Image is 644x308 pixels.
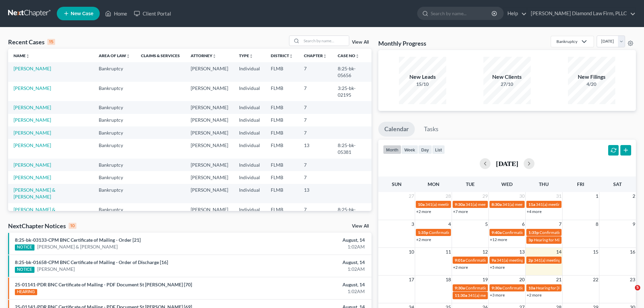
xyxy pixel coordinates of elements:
[71,11,93,16] span: New Case
[629,248,636,256] span: 16
[15,237,141,243] a: 8:25-bk-03133-CPM BNC Certificate of Mailing - Order [21]
[418,122,445,137] a: Tasks
[302,36,349,46] input: Search by name...
[15,282,192,287] a: 25-01141-PDR BNC Certificate of Mailing - PDF Document St [PERSON_NAME] [70]
[299,171,332,184] td: 7
[527,292,542,298] a: +2 more
[453,265,468,270] a: +2 more
[299,101,332,114] td: 7
[539,181,549,187] span: Thu
[185,114,234,126] td: [PERSON_NAME]
[14,174,51,180] a: [PERSON_NAME]
[534,258,599,263] span: 341(a) meeting for [PERSON_NAME]
[265,62,299,81] td: FLMB
[528,202,535,207] span: 11a
[482,248,488,256] span: 12
[445,248,452,256] span: 11
[453,209,468,214] a: +7 more
[540,230,617,235] span: Confirmation Hearing for [PERSON_NAME]
[492,230,502,235] span: 9:40a
[483,73,531,81] div: New Clients
[425,202,542,207] span: 341(a) meeting for Forest [PERSON_NAME] II & [PERSON_NAME]
[383,145,401,154] button: month
[558,220,562,228] span: 7
[265,126,299,139] td: FLMB
[595,220,599,228] span: 8
[428,181,439,187] span: Mon
[126,54,130,58] i: unfold_more
[332,139,371,158] td: 8:25-bk-05381
[185,139,234,158] td: [PERSON_NAME]
[234,101,265,114] td: Individual
[352,40,369,45] a: View All
[332,203,371,222] td: 8:25-bk-04745
[14,104,51,110] a: [PERSON_NAME]
[502,202,568,207] span: 341(a) meeting for [PERSON_NAME]
[519,248,525,256] span: 13
[265,139,299,158] td: FLMB
[234,159,265,171] td: Individual
[445,192,452,200] span: 28
[519,192,525,200] span: 30
[408,192,415,200] span: 27
[455,285,465,290] span: 9:30a
[501,181,512,187] span: Wed
[136,49,185,62] th: Claims & Services
[15,289,37,295] div: HEARING
[483,81,531,88] div: 27/10
[234,126,265,139] td: Individual
[399,81,446,88] div: 15/10
[418,202,425,207] span: 10a
[408,276,415,284] span: 17
[239,53,253,58] a: Typeunfold_more
[490,237,507,242] a: +12 more
[418,230,428,235] span: 1:35p
[130,7,174,20] a: Client Portal
[534,237,623,242] span: Hearing for Mirror Trading International (PTY) Ltd.
[323,54,327,58] i: unfold_more
[519,276,525,284] span: 20
[93,203,136,222] td: Bankruptcy
[445,276,452,284] span: 18
[234,139,265,158] td: Individual
[14,187,55,199] a: [PERSON_NAME] & [PERSON_NAME]
[185,203,234,222] td: [PERSON_NAME]
[265,114,299,126] td: FLMB
[253,281,365,288] div: August, 14
[234,171,265,184] td: Individual
[592,248,599,256] span: 15
[411,220,415,228] span: 3
[93,171,136,184] td: Bankruptcy
[93,114,136,126] td: Bankruptcy
[15,244,34,251] div: NOTICE
[528,230,539,235] span: 1:35p
[555,248,562,256] span: 14
[528,285,535,290] span: 10a
[502,285,579,290] span: Confirmation hearing for [PERSON_NAME]
[93,82,136,101] td: Bankruptcy
[265,82,299,101] td: FLMB
[185,126,234,139] td: [PERSON_NAME]
[497,258,598,263] span: 341(a) meeting for [PERSON_NAME] & [PERSON_NAME]
[484,220,488,228] span: 5
[416,209,431,214] a: +2 more
[93,126,136,139] td: Bankruptcy
[249,54,253,58] i: unfold_more
[332,82,371,101] td: 3:25-bk-02195
[555,192,562,200] span: 31
[15,267,34,273] div: NOTICE
[14,207,55,219] a: [PERSON_NAME] & [PERSON_NAME]
[492,202,502,207] span: 8:30a
[490,292,505,298] a: +3 more
[621,285,637,301] iframe: Intercom live chat
[234,114,265,126] td: Individual
[378,39,426,47] h3: Monthly Progress
[355,54,359,58] i: unfold_more
[592,276,599,284] span: 22
[556,39,577,44] div: Bankruptcy
[482,192,488,200] span: 29
[37,243,118,250] a: [PERSON_NAME] & [PERSON_NAME]
[8,222,76,230] div: NextChapter Notices
[455,258,465,263] span: 9:01a
[613,181,622,187] span: Sat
